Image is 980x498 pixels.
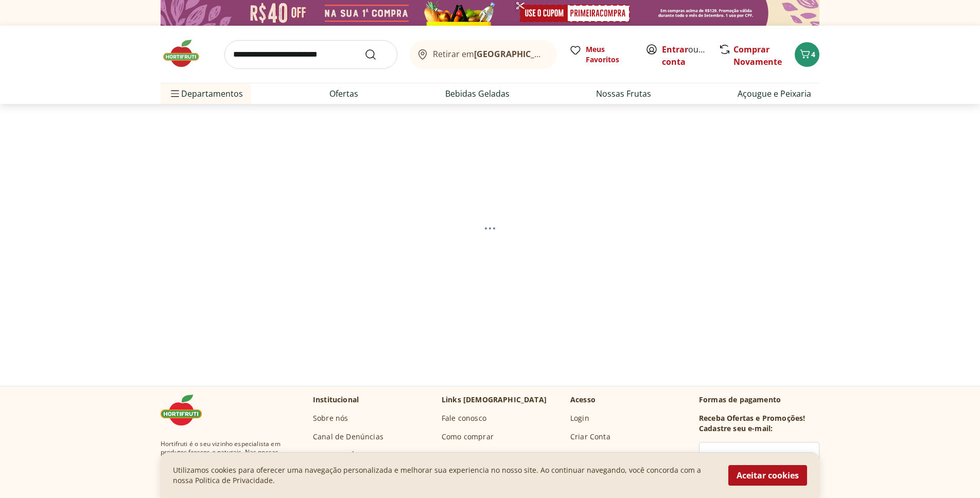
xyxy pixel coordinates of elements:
a: Fale conosco [442,413,486,423]
span: 4 [811,49,815,59]
p: Utilizamos cookies para oferecer uma navegação personalizada e melhorar sua experiencia no nosso ... [173,465,716,486]
input: search [224,40,397,69]
a: Esqueci Minha Senha [570,450,646,460]
a: Açougue e Peixaria [738,87,811,100]
button: Submit Search [364,48,389,61]
a: Sobre nós [313,413,348,423]
a: Entrar [662,44,688,55]
p: Acesso [570,395,596,405]
a: Login [570,413,589,423]
span: Retirar em [433,49,547,59]
p: Institucional [313,395,359,405]
button: Aceitar cookies [728,465,807,486]
button: Retirar em[GEOGRAPHIC_DATA]/[GEOGRAPHIC_DATA] [410,40,557,69]
a: Canal de Denúncias [313,432,383,442]
span: Departamentos [169,81,243,106]
a: Comprar Novamente [733,44,782,67]
h3: Cadastre seu e-mail: [699,423,773,434]
span: ou [662,43,708,68]
span: Meus Favoritos [586,44,633,65]
a: Código de Ética [313,450,367,460]
a: Criar Conta [570,432,610,442]
h3: Receba Ofertas e Promoções! [699,413,805,423]
span: Hortifruti é o seu vizinho especialista em produtos frescos e naturais. Nas nossas plataformas de... [161,440,296,497]
button: Carrinho [795,42,819,67]
img: Hortifruti [161,38,212,69]
img: Hortifruti [161,395,212,425]
a: Meus Favoritos [569,44,633,65]
a: Como comprar [442,432,494,442]
b: [GEOGRAPHIC_DATA]/[GEOGRAPHIC_DATA] [474,48,647,60]
a: Criar conta [662,44,719,67]
a: Nossas Frutas [596,87,651,100]
a: Trocas e Devoluções [442,450,513,460]
button: Menu [169,81,181,106]
a: Bebidas Geladas [445,87,510,100]
p: Links [DEMOGRAPHIC_DATA] [442,395,547,405]
p: Formas de pagamento [699,395,819,405]
a: Ofertas [329,87,358,100]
